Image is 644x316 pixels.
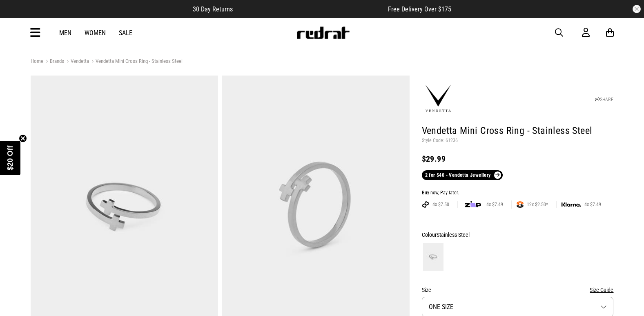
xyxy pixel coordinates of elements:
span: 4x $7.49 [581,201,604,208]
span: 30 Day Returns [193,5,233,13]
img: SPLITPAY [517,201,524,208]
span: $20 Off [6,145,14,170]
img: Redrat logo [296,27,350,39]
a: Home [31,58,43,64]
img: KLARNA [562,203,581,207]
span: ONE SIZE [429,303,453,311]
span: 12x $2.50* [524,201,551,208]
a: 2 for $40 - Vendetta Jewellery [422,170,503,180]
div: $29.99 [422,154,614,164]
h1: Vendetta Mini Cross Ring - Stainless Steel [422,125,614,138]
img: Vendetta [422,82,455,115]
a: SHARE [595,97,613,102]
div: Buy now, Pay later. [422,190,614,196]
img: Stainless Steel [423,243,443,271]
div: Size [422,285,614,295]
button: Close teaser [19,134,27,142]
a: Sale [119,29,132,37]
a: Brands [43,58,64,66]
span: 4x $7.50 [429,201,452,208]
a: Men [59,29,71,37]
a: Women [85,29,106,37]
p: Style Code: 61236 [422,138,614,144]
span: Stainless Steel [437,231,470,238]
a: Vendetta Mini Cross Ring - Stainless Steel [89,58,183,66]
iframe: Customer reviews powered by Trustpilot [249,5,372,13]
iframe: LiveChat chat widget [610,282,644,316]
span: 4x $7.49 [483,201,506,208]
img: AFTERPAY [422,201,429,208]
img: zip [465,200,481,209]
a: Vendetta [64,58,89,66]
span: Free Delivery Over $175 [388,5,451,13]
button: Size Guide [590,285,613,295]
div: Colour [422,230,614,240]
